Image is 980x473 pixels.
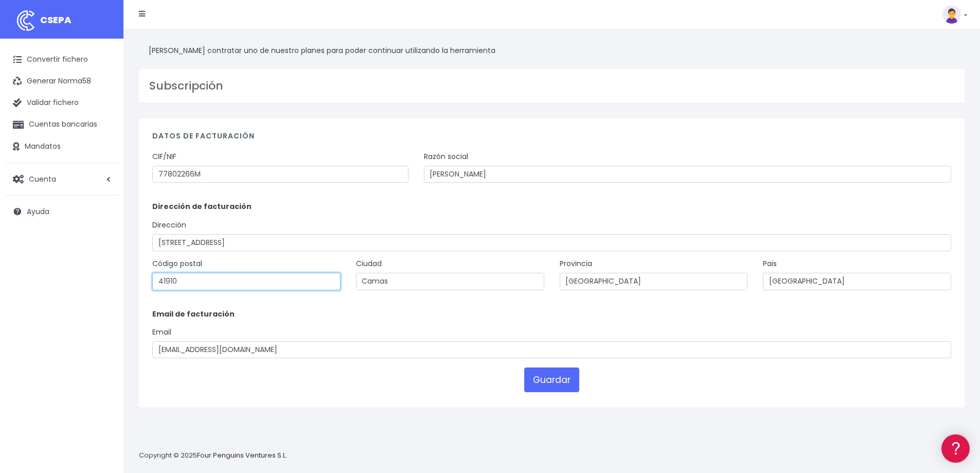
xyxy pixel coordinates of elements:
img: profile [942,5,961,24]
div: [PERSON_NAME] contratar uno de nuestro planes para poder continuar utilizando la herramienta [139,39,965,62]
label: Razón social [424,151,468,162]
a: POWERED BY ENCHANT [141,296,198,306]
strong: Email de facturación [152,309,235,319]
a: Perfiles de empresas [10,178,195,194]
div: Convertir ficheros [10,114,195,124]
span: Cuenta [29,173,56,184]
div: Programadores [10,247,195,257]
label: CIF/NIF [152,151,176,162]
label: Código postal [152,258,202,269]
a: General [10,221,195,237]
a: Mandatos [5,136,118,157]
button: Guardar [524,367,579,392]
label: Ciudad [356,258,382,269]
button: Contáctanos [10,275,195,293]
div: Información general [10,72,195,81]
a: Información general [10,87,195,103]
strong: Dirección de facturación [152,201,252,212]
div: Facturación [10,204,195,214]
label: Email [152,327,171,338]
a: Ayuda [5,201,118,222]
label: Pais [763,258,777,269]
a: Cuenta [5,168,118,190]
a: Cuentas bancarias [5,114,118,135]
a: Validar fichero [5,92,118,114]
a: Generar Norma58 [5,71,118,92]
label: Dirección [152,220,186,231]
a: Problemas habituales [10,146,195,162]
a: Convertir fichero [5,49,118,71]
a: Formatos [10,130,195,146]
a: API [10,263,195,279]
a: Videotutoriales [10,162,195,178]
a: Four Penguins Ventures S.L. [197,450,287,460]
img: logo [13,8,39,33]
p: Copyright © 2025 . [139,450,289,461]
label: Provincia [560,258,592,269]
span: CSEPA [40,13,72,26]
span: Ayuda [27,206,49,217]
h3: Subscripción [149,79,954,93]
h4: Datos de facturación [152,132,951,146]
